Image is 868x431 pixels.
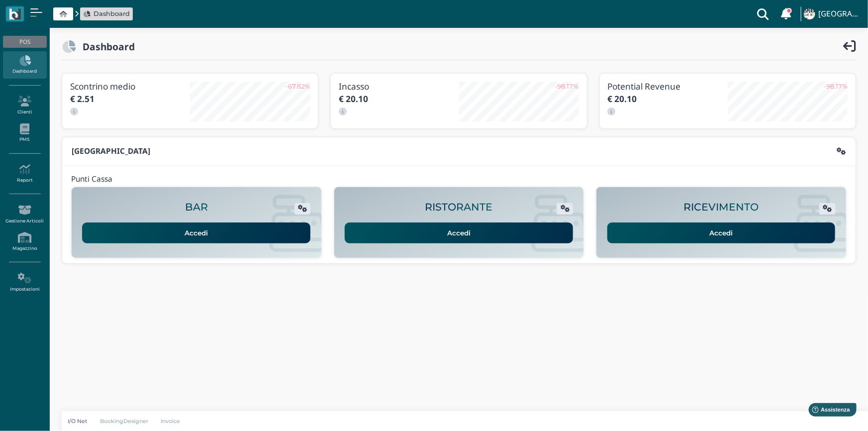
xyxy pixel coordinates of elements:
[185,202,208,213] h2: BAR
[345,222,573,243] a: Accedi
[818,10,862,18] h4: [GEOGRAPHIC_DATA]
[3,160,46,187] a: Report
[339,93,368,105] b: € 20.10
[684,202,759,213] h2: RICEVIMENTO
[76,41,135,52] h2: Dashboard
[425,202,492,213] h2: RISTORANTE
[3,119,46,147] a: PMS
[84,9,130,18] a: Dashboard
[3,36,46,48] div: POS
[71,175,112,184] h4: Punti Cassa
[802,2,862,26] a: ... [GEOGRAPHIC_DATA]
[70,82,190,91] h3: Scontrino medio
[797,400,860,423] iframe: Help widget launcher
[82,222,310,243] a: Accedi
[3,51,46,79] a: Dashboard
[804,8,815,19] img: ...
[3,269,46,296] a: Impostazioni
[29,8,66,15] span: Assistenza
[70,93,95,105] b: € 2.51
[608,82,728,91] h3: Potential Revenue
[9,8,20,20] img: logo
[72,146,150,156] b: [GEOGRAPHIC_DATA]
[607,222,836,243] a: Accedi
[339,82,459,91] h3: Incasso
[3,92,46,119] a: Clienti
[3,201,46,228] a: Gestione Articoli
[608,93,637,105] b: € 20.10
[94,9,130,18] span: Dashboard
[3,228,46,255] a: Magazzino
